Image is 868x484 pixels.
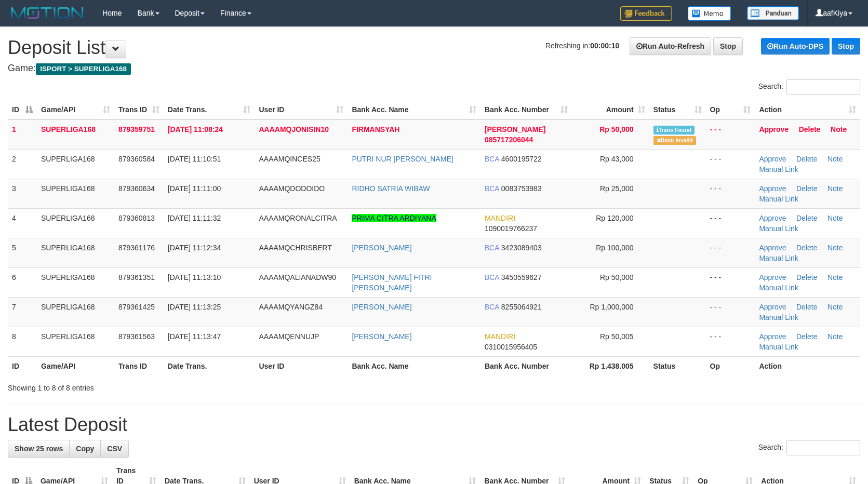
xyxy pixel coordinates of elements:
label: Search: [758,440,860,455]
span: AAAAMQJONISIN10 [259,125,329,133]
span: [DATE] 11:10:51 [168,155,221,163]
h1: Deposit List [8,37,860,58]
a: Approve [759,125,789,133]
a: Manual Link [759,195,798,203]
td: 8 [8,327,37,356]
span: Rp 25,000 [600,184,634,193]
strong: 00:00:10 [590,42,619,50]
th: Op: activate to sort column ascending [706,100,755,119]
a: Delete [799,125,821,133]
a: Manual Link [759,284,798,292]
td: SUPERLIGA168 [37,208,114,238]
span: 879360584 [118,155,155,163]
span: BCA [485,244,499,252]
span: Copy 0083753983 to clipboard [501,184,542,193]
span: BCA [485,273,499,281]
td: - - - [706,267,755,297]
th: Action [755,356,860,375]
span: AAAAMQALIANADW90 [259,273,336,281]
a: Delete [796,273,817,281]
span: [DATE] 11:08:24 [168,125,223,133]
span: Rp 50,005 [600,332,634,341]
span: AAAAMQCHRISBERT [259,244,332,252]
span: Copy 8255064921 to clipboard [501,303,542,311]
a: Approve [759,244,786,252]
a: Delete [796,332,817,341]
th: Bank Acc. Name: activate to sort column ascending [348,100,480,119]
th: Game/API: activate to sort column ascending [37,100,114,119]
th: Bank Acc. Number: activate to sort column ascending [480,100,572,119]
a: RIDHO SATRIA WIBAW [352,184,430,193]
span: Copy 1090019766237 to clipboard [485,224,537,233]
a: PUTRI NUR [PERSON_NAME] [352,155,453,163]
a: Run Auto-DPS [761,38,830,55]
a: Approve [759,303,786,311]
td: SUPERLIGA168 [37,267,114,297]
th: ID: activate to sort column descending [8,100,37,119]
span: Rp 1,000,000 [590,303,633,311]
span: AAAAMQENNUJP [259,332,319,341]
a: Manual Link [759,254,798,262]
span: BCA [485,303,499,311]
span: 879359751 [118,125,155,133]
td: 4 [8,208,37,238]
span: Refreshing in: [545,42,619,50]
a: FIRMANSYAH [352,125,399,133]
a: Manual Link [759,224,798,233]
td: 5 [8,238,37,267]
td: - - - [706,208,755,238]
a: Copy [69,440,101,458]
th: Amount: activate to sort column ascending [572,100,649,119]
th: Date Trans.: activate to sort column ascending [164,100,255,119]
th: Status: activate to sort column ascending [649,100,706,119]
a: [PERSON_NAME] [352,303,411,311]
td: - - - [706,238,755,267]
img: panduan.png [747,6,799,20]
span: Copy 4600195722 to clipboard [501,155,542,163]
span: CSV [107,445,122,453]
td: 3 [8,179,37,208]
span: Rp 120,000 [596,214,633,222]
a: Delete [796,303,817,311]
a: Delete [796,214,817,222]
a: Manual Link [759,165,798,173]
div: Showing 1 to 8 of 8 entries [8,379,354,393]
a: Note [827,303,843,311]
span: AAAAMQDODOIDO [259,184,325,193]
a: CSV [100,440,129,458]
td: - - - [706,297,755,327]
th: User ID: activate to sort column ascending [255,100,348,119]
td: SUPERLIGA168 [37,238,114,267]
td: SUPERLIGA168 [37,297,114,327]
a: [PERSON_NAME] [352,244,411,252]
span: [DATE] 11:11:32 [168,214,221,222]
th: Bank Acc. Name [348,356,480,375]
a: Note [827,155,843,163]
a: Approve [759,214,786,222]
span: [DATE] 11:13:47 [168,332,221,341]
th: Trans ID: activate to sort column ascending [114,100,164,119]
a: Manual Link [759,313,798,321]
a: Stop [713,37,743,55]
td: - - - [706,149,755,179]
a: Show 25 rows [8,440,70,458]
th: User ID [255,356,348,375]
span: 879361351 [118,273,155,281]
a: Approve [759,273,786,281]
th: Rp 1.438.005 [572,356,649,375]
td: 6 [8,267,37,297]
a: Delete [796,244,817,252]
span: Rp 100,000 [596,244,633,252]
td: - - - [706,179,755,208]
a: Note [831,125,847,133]
a: Delete [796,184,817,193]
a: Manual Link [759,343,798,351]
input: Search: [786,440,860,455]
a: Note [827,332,843,341]
input: Search: [786,79,860,95]
td: 1 [8,119,37,150]
a: Run Auto-Refresh [630,37,711,55]
img: MOTION_logo.png [8,5,87,21]
span: Rp 50,000 [599,125,633,133]
span: MANDIRI [485,214,515,222]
